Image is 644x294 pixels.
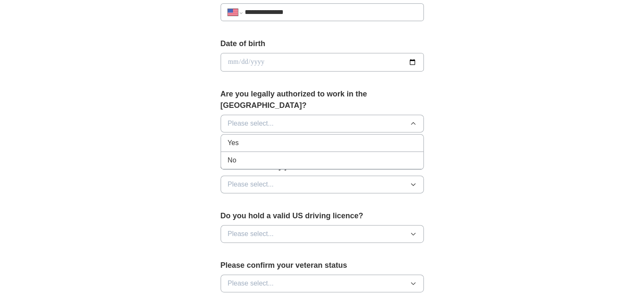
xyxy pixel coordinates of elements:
[221,225,424,243] button: Please select...
[221,88,424,111] label: Are you legally authorized to work in the [GEOGRAPHIC_DATA]?
[228,278,274,289] span: Please select...
[221,210,424,222] label: Do you hold a valid US driving licence?
[221,260,424,271] label: Please confirm your veteran status
[228,229,274,239] span: Please select...
[228,155,236,165] span: No
[228,118,274,129] span: Please select...
[221,275,424,292] button: Please select...
[221,38,424,49] label: Date of birth
[221,176,424,193] button: Please select...
[221,115,424,132] button: Please select...
[228,179,274,190] span: Please select...
[228,138,239,148] span: Yes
